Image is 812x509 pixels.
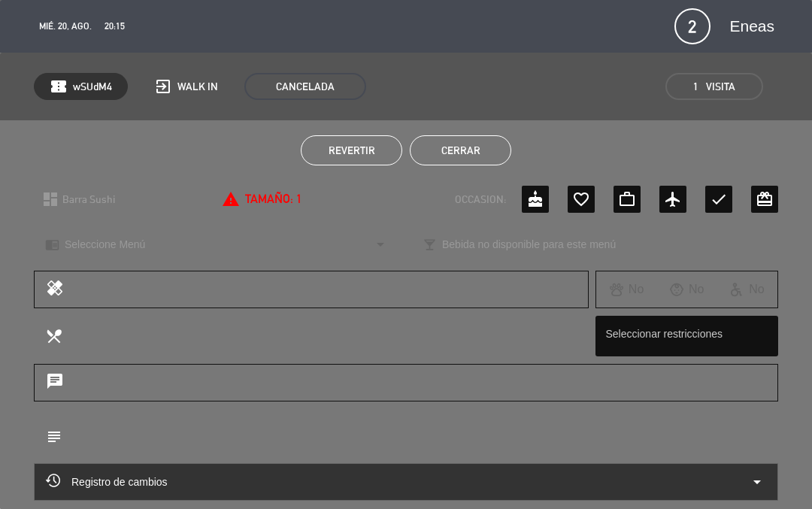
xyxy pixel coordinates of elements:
i: favorite_border [572,190,590,208]
div: No [657,280,717,299]
span: 20:15 [105,19,125,34]
i: local_bar [423,238,437,252]
button: Cerrar [410,135,511,165]
div: No [596,280,656,299]
button: Revertir [301,135,402,165]
span: wSUdM4 [73,78,112,95]
span: OCCASION: [455,191,506,208]
span: Registro de cambios [46,473,168,491]
span: 2 [674,8,710,44]
i: dashboard [41,190,59,208]
i: healing [46,279,64,300]
i: chrome_reader_mode [45,238,59,252]
i: card_giftcard [756,190,774,208]
i: check [710,190,728,208]
i: exit_to_app [154,77,172,95]
span: mié. 20, ago. [39,19,92,34]
i: airplanemode_active [664,190,682,208]
i: arrow_drop_down [748,473,766,491]
i: report_problem [222,190,240,208]
div: Tamaño: 1 [222,189,302,209]
span: CANCELADA [244,73,366,100]
i: arrow_drop_down [371,235,389,253]
em: Visita [706,78,735,95]
i: cake [526,190,544,208]
i: work_outline [618,190,636,208]
i: chat [46,372,64,393]
span: Eneas [729,14,774,39]
span: Bebida no disponible para este menú [442,236,616,253]
div: No [717,280,777,299]
span: Revertir [329,144,375,156]
span: confirmation_number [50,77,68,95]
span: WALK IN [177,78,218,95]
i: subject [45,428,62,444]
span: Barra Sushi [62,191,115,208]
span: Seleccione Menú [65,236,145,253]
span: 1 [693,78,698,95]
i: local_dining [45,327,62,344]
